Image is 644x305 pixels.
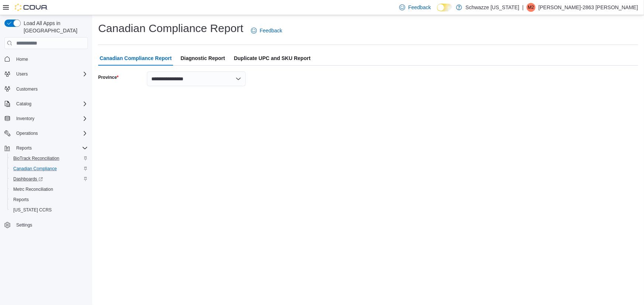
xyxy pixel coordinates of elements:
button: Settings [1,220,91,230]
a: Settings [13,221,35,229]
a: Metrc Reconciliation [10,185,56,194]
span: Catalog [13,99,88,108]
button: Reports [1,143,91,153]
span: Feedback [260,27,282,34]
a: Canadian Compliance [10,164,60,173]
a: Feedback [248,23,285,38]
button: Metrc Reconciliation [7,184,91,194]
span: Diagnostic Report [180,51,225,66]
label: Province [98,74,118,80]
p: Schwazze [US_STATE] [466,3,520,12]
button: Canadian Compliance [7,164,91,174]
button: Reports [13,144,35,152]
input: Dark Mode [437,4,452,11]
button: Customers [1,84,91,94]
span: Canadian Compliance Report [100,51,172,66]
span: Load All Apps in [GEOGRAPHIC_DATA] [21,20,88,34]
span: Inventory [13,114,88,123]
img: Cova [15,4,48,11]
span: [US_STATE] CCRS [13,207,52,213]
span: Metrc Reconciliation [10,185,88,194]
span: BioTrack Reconciliation [10,154,88,163]
button: Operations [1,128,91,139]
span: Operations [16,130,38,136]
span: Washington CCRS [10,206,88,214]
span: Home [13,54,88,63]
span: Dashboards [10,175,88,183]
a: Customers [13,85,41,94]
a: [US_STATE] CCRS [10,206,55,214]
button: [US_STATE] CCRS [7,205,91,215]
button: Home [1,53,91,64]
span: Reports [10,195,88,204]
button: Users [1,69,91,79]
span: M2 [528,3,534,12]
h1: Canadian Compliance Report [98,21,244,36]
a: Dashboards [10,175,46,183]
span: Catalog [16,101,31,107]
button: Users [13,70,31,78]
button: Operations [13,129,41,138]
span: Settings [13,220,88,229]
button: Inventory [13,114,37,123]
button: Reports [7,194,91,205]
span: Canadian Compliance [10,164,88,173]
span: Dashboards [13,176,43,182]
span: Metrc Reconciliation [13,186,53,192]
span: Users [16,71,28,77]
nav: Complex example [4,50,88,249]
span: Users [13,70,88,78]
span: Settings [16,222,32,228]
a: BioTrack Reconciliation [10,154,62,163]
a: Dashboards [7,174,91,184]
span: Customers [16,86,38,92]
button: Catalog [1,99,91,109]
p: [PERSON_NAME]-2863 [PERSON_NAME] [538,3,638,12]
span: Inventory [16,116,34,122]
span: BioTrack Reconciliation [13,155,59,161]
a: Home [13,55,31,64]
span: Canadian Compliance [13,166,57,172]
div: Matthew-2863 Turner [527,3,535,12]
span: Duplicate UPC and SKU Report [234,51,311,66]
button: Catalog [13,99,34,108]
button: BioTrack Reconciliation [7,153,91,164]
span: Reports [16,145,32,151]
span: Reports [13,144,88,152]
a: Reports [10,195,32,204]
button: Inventory [1,113,91,124]
span: Feedback [408,4,431,11]
p: | [522,3,524,12]
span: Home [16,56,28,62]
span: Customers [13,84,88,94]
span: Operations [13,129,88,138]
span: Reports [13,197,29,203]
